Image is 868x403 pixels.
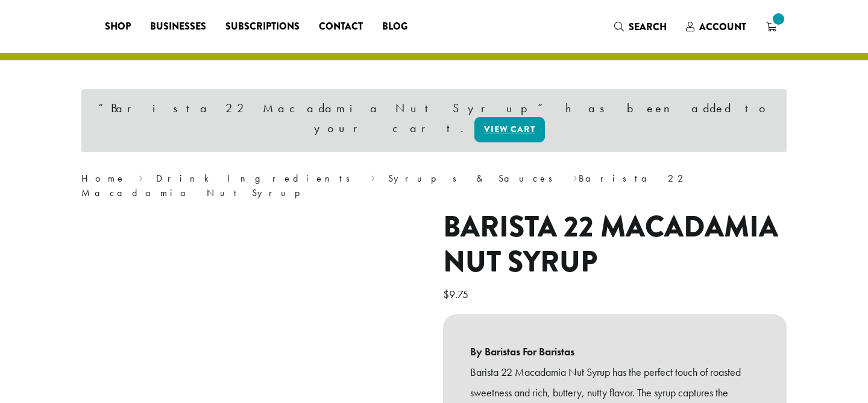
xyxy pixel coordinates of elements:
[140,17,216,36] a: Businesses
[699,20,746,34] span: Account
[676,17,756,37] a: Account
[388,172,561,185] a: Syrups & Sauces
[443,287,449,301] span: $
[105,19,131,34] span: Shop
[382,19,407,34] span: Blog
[225,19,300,34] span: Subscriptions
[156,172,358,185] a: Drink Ingredients
[95,17,140,36] a: Shop
[470,341,759,362] b: By Baristas For Baristas
[81,89,787,152] div: “Barista 22 Macadamia Nut Syrup” has been added to your cart.
[139,167,143,186] span: ›
[216,17,309,36] a: Subscriptions
[319,19,363,34] span: Contact
[81,171,787,200] nav: Breadcrumb
[309,17,373,36] a: Contact
[474,117,545,142] a: View cart
[150,19,206,34] span: Businesses
[443,210,787,279] h1: Barista 22 Macadamia Nut Syrup
[373,17,417,36] a: Blog
[371,167,375,186] span: ›
[81,172,126,185] a: Home
[629,20,667,34] span: Search
[573,167,577,186] span: ›
[605,17,676,37] a: Search
[443,287,471,301] bdi: 9.75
